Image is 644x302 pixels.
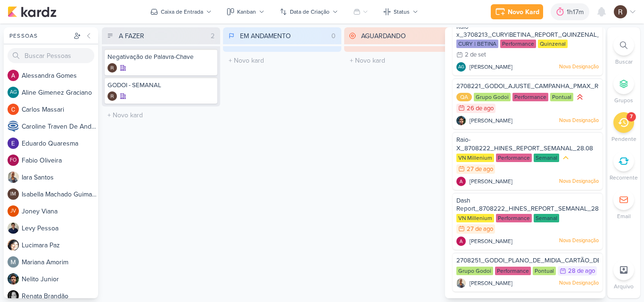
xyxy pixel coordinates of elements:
div: 7 [630,113,633,121]
p: FO [10,158,17,163]
input: Buscar Pessoas [8,48,94,63]
div: Prioridade Média [561,153,570,163]
img: Iara Santos [8,171,19,183]
div: GODOI - SEMANAL [107,81,215,90]
div: Performance [495,267,531,275]
div: Pontual [533,267,556,275]
div: Semanal [534,214,559,222]
p: Arquivo [614,282,634,291]
div: Prioridade Alta [575,92,585,102]
p: Email [617,212,631,220]
p: IM [10,192,16,197]
div: J o n e y V i a n a [22,206,98,216]
div: Grupo Godoi [474,93,511,101]
img: Alessandra Gomes [456,177,466,186]
span: [PERSON_NAME] [470,63,512,71]
input: + Novo kard [225,54,339,67]
p: Nova Designação [559,178,599,185]
img: kardz.app [8,6,57,17]
div: Pontual [550,93,573,101]
div: A l i n e G i m e n e z G r a c i a n o [22,88,98,98]
img: Caroline Traven De Andrade [8,121,19,132]
div: 27 de ago [467,226,493,232]
div: Performance [496,214,532,222]
div: 28 de ago [568,268,595,274]
img: Rafael Dornelles [614,5,627,18]
div: F a b i o O l i v e i r a [22,155,98,165]
img: Nelito Junior [8,273,19,285]
span: Raio-x_3708213_CURY|BETINA_REPORT_QUINZENAL_03.09 [456,23,617,39]
div: Isabella Machado Guimarães [8,188,19,200]
div: Quinzenal [538,40,568,48]
div: Joney Viana [8,205,19,217]
div: 1h17m [567,7,586,17]
li: Ctrl + F [607,35,640,66]
img: Alessandra Gomes [456,237,466,246]
div: Pessoas [8,32,72,40]
div: Criador(a): Rafael Dornelles [107,91,117,101]
p: JV [10,209,16,214]
img: Lucimara Paz [8,239,19,251]
div: A l e s s a n d r a G o m e s [22,71,98,81]
p: Nova Designação [559,63,599,71]
div: L e v y P e s s o a [22,223,98,233]
div: Aline Gimenez Graciano [8,87,19,98]
p: Nova Designação [559,237,599,245]
div: I s a b e l l a M a c h a d o G u i m a r ã e s [22,189,98,199]
div: Performance [512,93,548,101]
img: Carlos Massari [8,104,19,115]
span: 2708221_GODOI_AJUSTE_CAMPANHA_PMAX_ROBLOX_SABIN [456,82,641,90]
img: Rafael Dornelles [107,91,117,101]
div: I a r a S a n t o s [22,172,98,182]
img: Mariana Amorim [8,256,19,268]
div: E d u a r d o Q u a r e s m a [22,139,98,148]
div: Negativação de Palavra-Chave [107,53,215,61]
p: AG [458,65,464,70]
div: C a r l o s M a s s a r i [22,105,98,114]
div: CURY | BETINA [456,40,498,48]
img: Levy Pessoa [8,222,19,234]
div: C a r o l i n e T r a v e n D e A n d r a d e [22,122,98,131]
div: M a r i a n a A m o r i m [22,257,98,267]
div: 0 [328,31,339,41]
p: Nova Designação [559,279,599,287]
div: Performance [500,40,536,48]
div: L u c i m a r a P a z [22,240,98,250]
img: Eduardo Quaresma [8,138,19,149]
button: Novo Kard [491,4,543,19]
img: Rafael Dornelles [107,63,117,73]
p: Pendente [611,135,636,143]
div: 26 de ago [467,106,494,112]
span: [PERSON_NAME] [470,279,512,287]
span: [PERSON_NAME] [470,116,512,125]
div: 27 de ago [467,166,493,172]
div: N e l i t o J u n i o r [22,274,98,284]
span: Raio-X_8708222_HINES_REPORT_SEMANAL_28.08 [456,136,593,152]
div: Fabio Oliveira [8,155,19,166]
div: 2 de set [465,52,486,58]
div: Novo Kard [508,7,539,17]
img: Renata Brandão [8,290,19,302]
p: Recorrente [610,173,638,182]
div: QA [456,93,472,101]
span: 2708251_GODOI_PLANO_DE_MIDIA_CARTÃO_DE_CREDITO [456,257,631,264]
div: Performance [496,154,532,162]
img: Iara Santos [456,278,466,288]
span: [PERSON_NAME] [470,177,512,186]
input: + Novo kard [104,108,218,122]
span: [PERSON_NAME] [470,237,512,245]
input: + Novo kard [346,54,461,67]
img: Nelito Junior [456,116,466,125]
div: Aline Gimenez Graciano [456,62,466,72]
div: Grupo Godoi [456,267,493,275]
p: AG [10,90,17,95]
span: Dash Report_8708222_HINES_REPORT_SEMANAL_28.08 [456,197,608,213]
p: Buscar [615,57,633,66]
div: Criador(a): Rafael Dornelles [107,63,117,73]
div: VN Millenium [456,214,494,222]
div: 2 [207,31,218,41]
p: Nova Designação [559,117,599,124]
img: Alessandra Gomes [8,70,19,81]
div: Semanal [534,154,559,162]
p: Grupos [614,96,633,105]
